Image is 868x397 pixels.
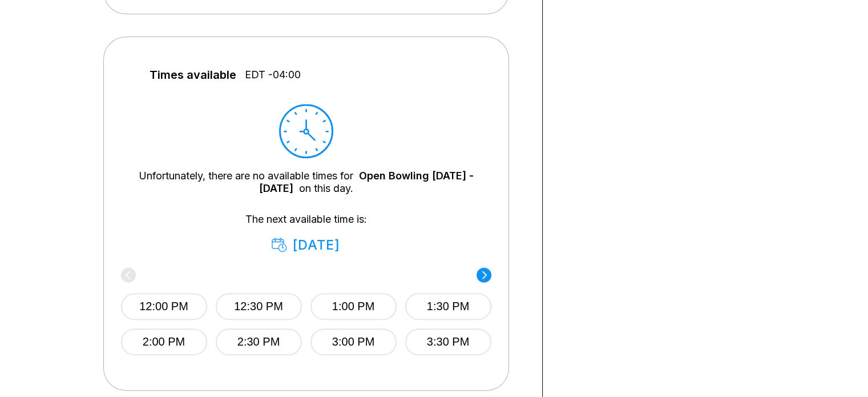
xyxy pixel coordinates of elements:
span: Times available [150,69,236,81]
button: 2:00 PM [121,328,207,355]
button: 2:30 PM [216,328,302,355]
button: 3:00 PM [310,328,397,355]
button: 12:30 PM [216,293,302,320]
button: 3:30 PM [405,328,491,355]
div: The next available time is: [138,213,474,253]
button: 12:00 PM [121,293,207,320]
div: [DATE] [272,237,341,253]
a: Open Bowling [DATE] - [DATE] [259,170,474,194]
div: Unfortunately, there are no available times for on this day. [138,170,474,195]
button: 1:30 PM [405,293,491,320]
span: EDT -04:00 [245,69,301,81]
button: 1:00 PM [310,293,397,320]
